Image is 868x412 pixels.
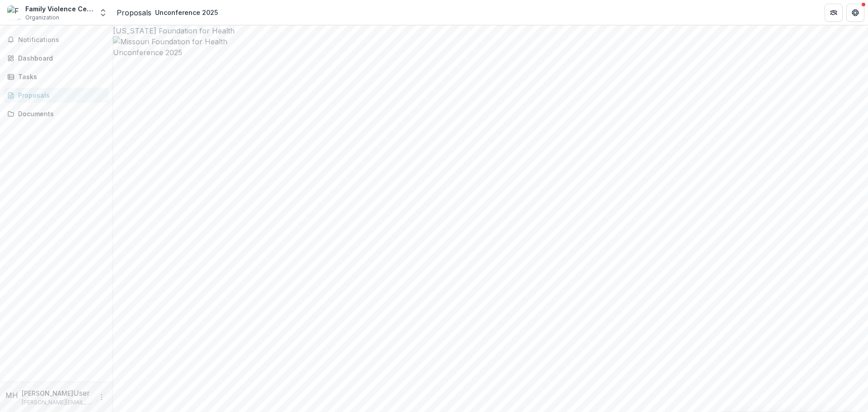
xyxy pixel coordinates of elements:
[18,53,102,63] div: Dashboard
[96,392,107,403] button: More
[4,51,109,66] a: Dashboard
[113,47,868,58] h2: Unconference 2025
[846,4,864,22] button: Get Help
[73,388,90,398] p: User
[155,8,218,17] div: Unconference 2025
[4,33,109,47] button: Notifications
[4,88,109,103] a: Proposals
[25,14,59,22] span: Organization
[22,388,73,398] p: [PERSON_NAME]
[18,109,102,118] div: Documents
[25,4,93,14] div: Family Violence Center, Inc.
[97,4,109,22] button: Open entity switcher
[117,6,222,19] nav: breadcrumb
[4,69,109,84] a: Tasks
[117,7,151,18] a: Proposals
[825,4,843,22] button: Partners
[7,5,22,20] img: Family Violence Center, Inc.
[4,106,109,121] a: Documents
[22,398,93,407] p: [PERSON_NAME][EMAIL_ADDRESS][DOMAIN_NAME]
[18,36,105,44] span: Notifications
[18,90,102,100] div: Proposals
[113,25,868,36] div: [US_STATE] Foundation for Health
[113,36,868,47] img: Missouri Foundation for Health
[5,390,18,401] div: Melissa Herr
[18,72,102,81] div: Tasks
